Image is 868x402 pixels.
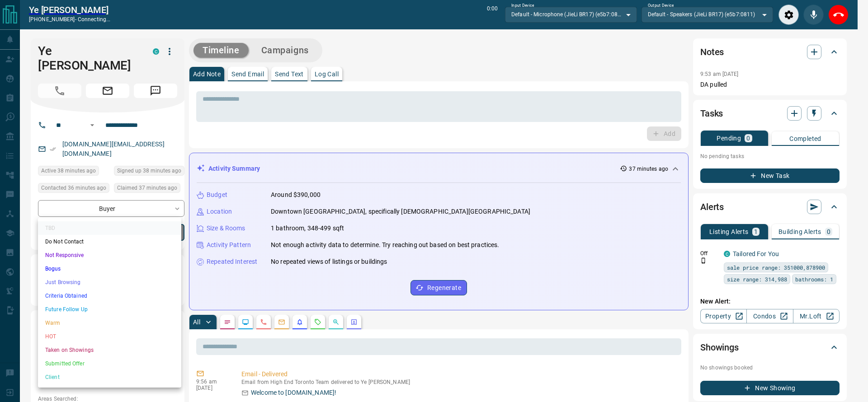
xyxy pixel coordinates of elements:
li: Client [38,370,181,384]
li: Taken on Showings [38,343,181,357]
li: Just Browsing [38,276,181,289]
li: HOT [38,330,181,343]
li: Do Not Contact [38,235,181,248]
li: Criteria Obtained [38,289,181,303]
li: Bogus [38,262,181,276]
li: Not Responsive [38,248,181,262]
li: Future Follow Up [38,303,181,316]
li: Submitted Offer [38,357,181,370]
li: Warm [38,316,181,330]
